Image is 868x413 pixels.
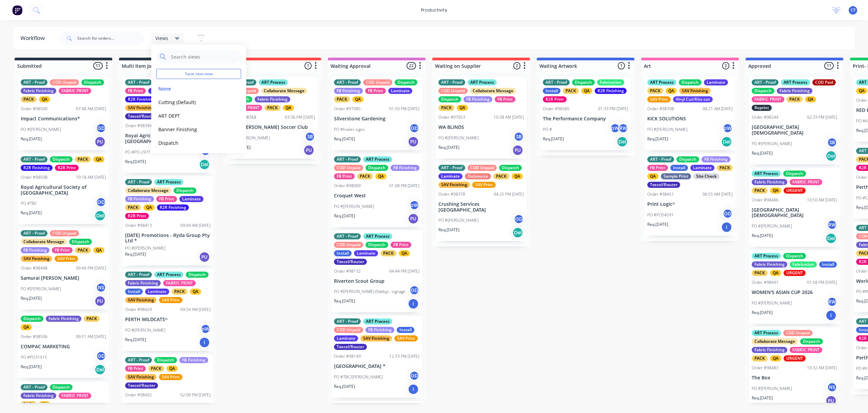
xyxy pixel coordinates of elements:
div: FB Print [334,173,355,179]
p: Req. [DATE] [334,136,355,142]
p: WOMEN'S ASIAN CUP 2026 [752,290,837,295]
p: Samurai [PERSON_NAME] [21,275,106,281]
div: SAV Print [472,182,496,188]
div: COD Unpaid [334,165,363,171]
div: Order #98498 [21,265,47,271]
div: PU [95,296,105,307]
div: Dispatch [572,79,595,85]
div: Collaborate Message [470,88,516,94]
div: ART - Proof [125,179,152,185]
div: Install [543,88,560,94]
div: ART - Proof [334,233,361,239]
p: [GEOGRAPHIC_DATA][DEMOGRAPHIC_DATA] [752,207,837,219]
div: ART Process [363,156,392,162]
div: Install [670,165,688,171]
div: R2R Print [55,165,79,171]
div: R2R Print [543,96,567,102]
div: Fabric Finishing [21,88,56,94]
p: Royal Agricultural Society of [GEOGRAPHIC_DATA] [21,184,106,196]
p: Print Logic^ [647,201,733,207]
div: QA [190,289,201,295]
div: PACK [264,105,280,111]
div: 06:55 AM [DATE] [703,191,733,197]
div: 03:36 PM [DATE] [285,114,315,120]
div: PACK [172,289,188,295]
div: pW [723,123,733,133]
div: FABRIC PRINT [163,280,196,286]
div: Fabric Finishing [752,261,787,268]
div: ART - ProofCOD UnpaidCollaborate MessageDispatchFB FinishingFB PrintPACKQASAV FinishingSAV PrintO... [18,228,109,310]
p: PO #[PERSON_NAME] [438,217,479,223]
p: Impact Communications* [21,116,106,122]
div: Order #98486 [752,197,778,203]
p: PO #[PERSON_NAME] [438,135,479,141]
div: SB [305,132,315,142]
span: CF [851,7,855,13]
div: FB Print [495,96,515,102]
div: GD [723,209,733,219]
div: Order #97953 [438,114,465,120]
div: Dispatch [174,188,196,194]
p: [GEOGRAPHIC_DATA][DEMOGRAPHIC_DATA] [752,124,837,136]
p: Req. [DATE] [21,136,42,142]
div: ART - ProofDispatchPACKQAR2R FinishingR2R PrintOrder #9850810:18 AM [DATE]Royal Agricultural Soci... [18,154,109,224]
div: FB Print [52,247,73,253]
div: FB Finishing [391,165,419,171]
div: Laminate [148,88,172,94]
div: ART - ProofDispatchFB FinishingFB PrintLaminatePACKQAR2R FinishingR2R PrintSAV FinishingSAV Print... [122,77,213,173]
p: PO #[PERSON_NAME] [647,126,688,133]
div: QA [93,156,104,162]
p: Croquet West [334,193,419,199]
div: Del [826,151,836,161]
div: Dispatch [783,253,806,259]
p: Req. [DATE] [334,298,355,304]
div: Sample Print [661,173,691,179]
p: Req. [DATE] [125,251,146,257]
div: Dispatch [679,79,702,85]
p: Silverstone Gardening [334,116,419,122]
div: I [408,298,419,309]
div: Order #98009 [334,183,361,189]
div: Fabric Finishing [125,280,161,286]
div: Laminate [354,250,378,256]
div: Dispatch [752,88,774,94]
div: PACK [75,156,91,162]
div: pW [409,200,419,210]
div: GD [409,285,419,295]
div: PU [199,252,210,262]
div: Order #98491 [752,279,778,286]
div: R2R Finishing [21,165,53,171]
div: PACK [752,188,768,194]
div: QA [770,188,781,194]
div: Dispatch [50,156,73,162]
div: Del [512,227,523,238]
div: pW [610,123,620,133]
p: Port [PERSON_NAME] Soccer Club [230,124,315,130]
div: QA [666,88,677,94]
p: Req. [DATE] [543,136,564,142]
div: R2R Print [125,213,149,219]
p: Req. [DATE] [752,233,773,239]
div: ART - Proof [21,230,47,236]
div: I [721,222,732,233]
div: Install [819,261,837,268]
div: 04:25 PM [DATE] [494,191,524,197]
div: COD Unpaid [50,230,79,236]
div: COD Unpaid [468,165,497,171]
div: Laminate [690,165,714,171]
div: FB Print [391,242,411,248]
div: ART - ProofDispatchFB FinishingFB PrintInstallLaminatePACKQASample PrintSite CheckTexcel/RouterOr... [645,154,735,236]
div: PACK [380,250,396,256]
div: PACK [787,96,803,102]
div: ART Process [752,171,781,177]
div: ART - ProofART ProcessCOD PaidDispatchFabric FinishingFABRIC PRINTPACKQAReprintOrder #9824402:33 ... [749,77,840,164]
div: ART - Proof [543,79,570,85]
div: Order #98244 [752,114,778,120]
div: 09:49 PM [DATE] [76,265,106,271]
button: Cutting (Default) [156,98,229,106]
div: GD [514,214,524,224]
p: PO #[PERSON_NAME] [752,141,792,147]
div: ART - ProofART ProcessCOD UnpaidCollaborate MessageDispatchFabric FinishingFABRIC PRINTPACKQAOrde... [227,77,318,159]
div: ART - ProofART ProcessCOD UnpaidDispatchFB FinishingFB PrintPACKQAOrder #9800901:08 PM [DATE]Croq... [331,154,422,227]
div: COD Unpaid [50,79,79,85]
